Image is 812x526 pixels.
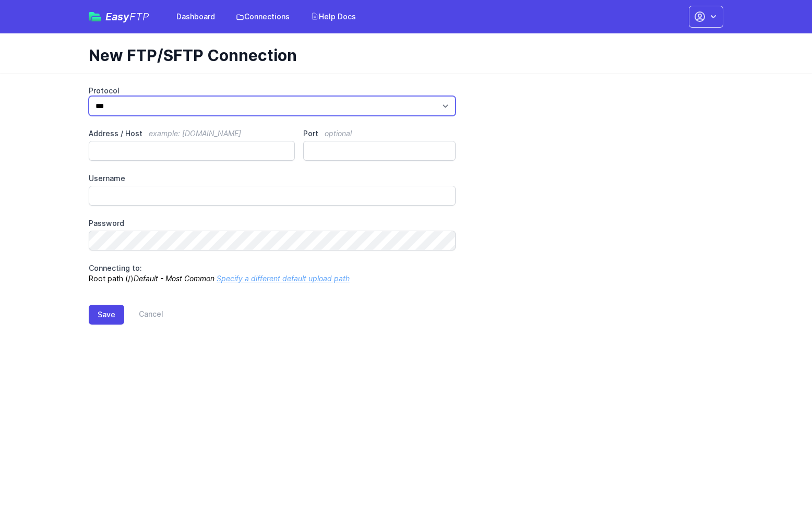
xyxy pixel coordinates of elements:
button: Save [89,305,124,325]
iframe: Drift Widget Chat Controller [760,474,799,513]
a: Dashboard [170,7,221,26]
h1: New FTP/SFTP Connection [89,46,715,65]
label: Port [303,128,456,139]
label: Password [89,218,456,229]
span: example: [DOMAIN_NAME] [149,129,241,138]
a: Connections [230,7,296,26]
a: EasyFTP [89,11,149,22]
a: Cancel [124,305,163,325]
label: Protocol [89,86,456,96]
span: Easy [105,11,149,22]
label: Address / Host [89,128,295,139]
span: FTP [129,10,149,23]
i: Default - Most Common [134,274,214,283]
p: Root path (/) [89,263,456,284]
img: easyftp_logo.png [89,12,101,21]
a: Specify a different default upload path [217,274,350,283]
span: optional [325,129,352,138]
a: Help Docs [304,7,362,26]
span: Connecting to: [89,264,142,272]
label: Username [89,173,456,184]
